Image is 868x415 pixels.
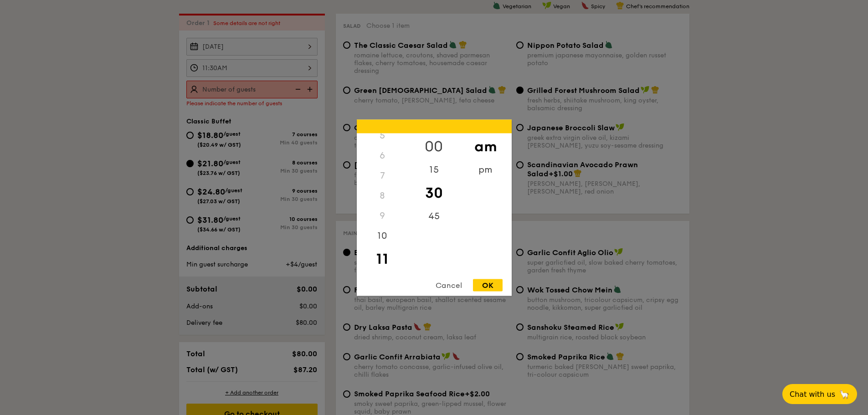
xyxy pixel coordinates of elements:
[782,384,857,404] button: Chat with us🦙
[839,389,850,400] span: 🦙
[408,159,460,179] div: 15
[357,246,408,272] div: 11
[426,279,471,291] div: Cancel
[357,125,408,145] div: 5
[357,145,408,165] div: 6
[473,279,503,291] div: OK
[408,179,460,206] div: 30
[408,206,460,226] div: 45
[357,165,408,185] div: 7
[357,185,408,205] div: 8
[460,133,511,159] div: am
[460,159,511,179] div: pm
[357,205,408,225] div: 9
[408,133,460,159] div: 00
[357,225,408,246] div: 10
[790,390,835,399] span: Chat with us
